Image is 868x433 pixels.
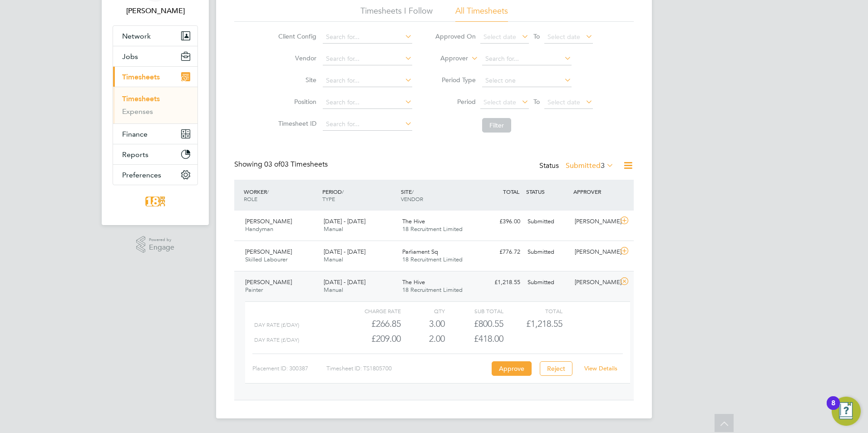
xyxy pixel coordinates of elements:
input: Search for... [323,96,412,109]
span: £1,218.55 [526,318,562,329]
span: TOTAL [503,188,519,195]
div: QTY [401,305,445,316]
span: Timesheets [122,73,160,81]
span: Manual [324,256,343,263]
input: Search for... [323,31,412,44]
a: View Details [584,364,617,372]
span: Finance [122,130,148,138]
div: £396.00 [477,214,524,229]
span: [PERSON_NAME] [245,278,292,286]
span: Jobs [122,52,138,61]
div: £209.00 [342,331,401,346]
label: Timesheet ID [276,119,316,128]
li: Timesheets I Follow [360,5,433,22]
span: / [267,188,269,195]
span: 18 Recruitment Limited [402,225,463,233]
input: Search for... [323,74,412,87]
span: Select date [483,33,516,41]
button: Reject [540,361,572,376]
div: WORKER [242,183,320,207]
div: £418.00 [445,331,503,346]
img: 18rec-logo-retina.png [143,194,168,209]
span: Select date [483,98,516,106]
span: Network [122,32,151,40]
span: Painter [245,286,263,294]
button: Finance [113,124,197,144]
span: day rate (£/day) [254,337,299,343]
span: 3 [601,161,605,170]
a: Powered byEngage [136,236,175,253]
span: The Hive [402,217,425,225]
span: To [531,30,542,42]
span: [DATE] - [DATE] [324,278,365,286]
span: [PERSON_NAME] [245,248,292,256]
button: Filter [482,118,511,133]
div: Sub Total [445,305,503,316]
span: Powered by [149,236,174,244]
div: APPROVER [571,183,618,200]
div: [PERSON_NAME] [571,245,618,260]
span: Parliament Sq [402,248,438,256]
div: 8 [831,403,835,415]
span: 03 Timesheets [264,160,328,169]
label: Period [435,98,476,106]
button: Preferences [113,165,197,185]
span: Skilled Labourer [245,256,287,263]
span: VENDOR [401,195,423,202]
label: Approved On [435,32,476,40]
span: [PERSON_NAME] [245,217,292,225]
span: / [412,188,414,195]
div: [PERSON_NAME] [571,275,618,290]
div: SITE [399,183,477,207]
label: Period Type [435,76,476,84]
div: £1,218.55 [477,275,524,290]
label: Approver [427,54,468,63]
input: Search for... [482,53,572,65]
div: Submitted [524,214,571,229]
span: day rate (£/day) [254,322,299,328]
label: Submitted [566,161,614,170]
span: [DATE] - [DATE] [324,217,365,225]
div: Submitted [524,275,571,290]
span: 18 Recruitment Limited [402,256,463,263]
div: 2.00 [401,331,445,346]
div: PERIOD [320,183,399,207]
button: Jobs [113,46,197,66]
div: 3.00 [401,316,445,331]
a: Go to home page [113,194,198,209]
input: Search for... [323,118,412,131]
span: Reports [122,150,148,159]
span: ROLE [244,195,257,202]
span: Chloe Crayden [113,5,198,16]
span: To [531,96,542,108]
div: Timesheet ID: TS1805700 [326,361,489,376]
div: £776.72 [477,245,524,260]
label: Site [276,76,316,84]
a: Expenses [122,107,153,116]
button: Approve [492,361,532,376]
a: Timesheets [122,94,160,103]
li: All Timesheets [455,5,508,22]
label: Client Config [276,32,316,40]
button: Reports [113,144,197,164]
div: Placement ID: 300387 [252,361,326,376]
div: [PERSON_NAME] [571,214,618,229]
label: Vendor [276,54,316,62]
span: Engage [149,244,174,251]
input: Select one [482,74,572,87]
span: Manual [324,286,343,294]
div: STATUS [524,183,571,200]
span: 03 of [264,160,281,169]
span: / [342,188,344,195]
div: Charge rate [342,305,401,316]
span: Select date [547,33,580,41]
span: Select date [547,98,580,106]
span: The Hive [402,278,425,286]
div: Submitted [524,245,571,260]
span: Manual [324,225,343,233]
button: Network [113,26,197,46]
div: Status [539,160,616,172]
button: Timesheets [113,67,197,87]
div: Showing [234,160,330,169]
div: £800.55 [445,316,503,331]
